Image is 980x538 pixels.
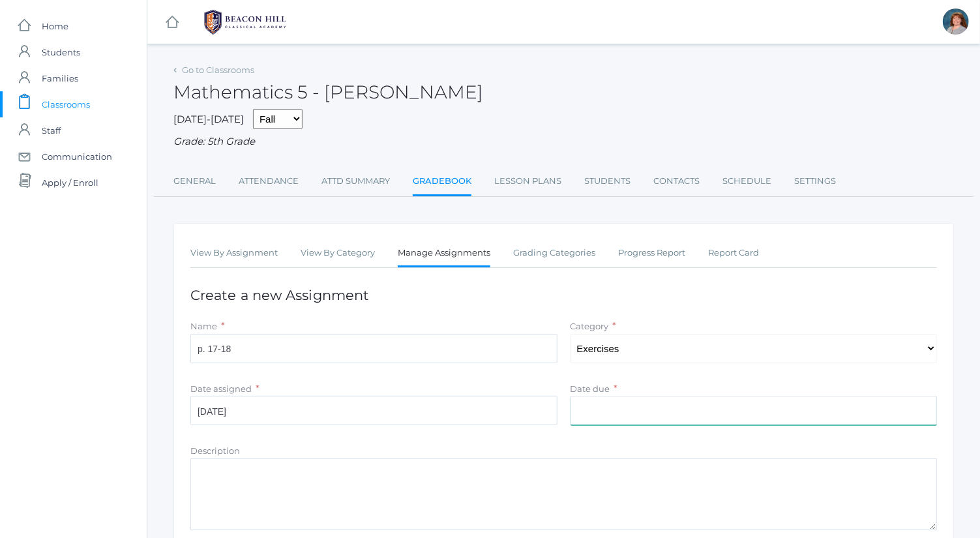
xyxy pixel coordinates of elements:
span: Apply / Enroll [42,170,98,196]
div: Sarah Bence [943,8,969,35]
span: Families [42,65,78,91]
div: Grade: 5th Grade [173,134,954,149]
a: Grading Categories [513,240,595,266]
a: General [173,168,216,194]
h1: Create a new Assignment [190,288,937,303]
label: Date assigned [190,383,252,394]
span: Classrooms [42,91,90,117]
span: Students [42,39,80,65]
a: View By Assignment [190,240,278,266]
a: Contacts [653,168,700,194]
label: Category [571,321,609,331]
a: Go to Classrooms [182,65,254,75]
img: BHCALogos-05-308ed15e86a5a0abce9b8dd61676a3503ac9727e845dece92d48e8588c001991.png [196,6,294,38]
a: Lesson Plans [494,168,561,194]
a: Manage Assignments [398,240,490,268]
a: View By Category [301,240,375,266]
span: Staff [42,117,61,143]
h2: Mathematics 5 - [PERSON_NAME] [173,82,483,102]
a: Progress Report [618,240,685,266]
label: Description [190,445,240,456]
a: Gradebook [413,168,471,196]
a: Attendance [239,168,299,194]
a: Students [584,168,631,194]
a: Schedule [722,168,771,194]
span: Communication [42,143,112,170]
a: Attd Summary [321,168,390,194]
span: Home [42,13,68,39]
a: Settings [794,168,836,194]
label: Name [190,321,217,331]
a: Report Card [708,240,759,266]
span: [DATE]-[DATE] [173,113,244,125]
label: Date due [571,383,610,394]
